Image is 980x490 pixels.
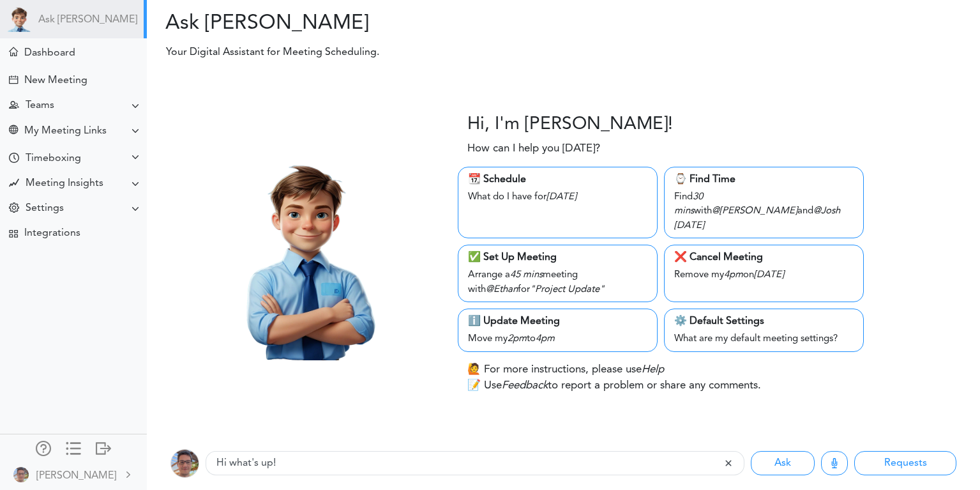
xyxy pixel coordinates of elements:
div: ✅ Set Up Meeting [468,250,647,265]
div: Log out [96,441,111,454]
i: @Ethan [486,285,518,295]
p: Your Digital Assistant for Meeting Scheduling. [157,45,741,60]
div: TEAMCAL AI Workflow Apps [9,229,18,238]
i: @[PERSON_NAME] [712,206,797,216]
a: [PERSON_NAME] [1,460,146,489]
div: 📆 Schedule [468,172,647,187]
i: Help [642,364,664,375]
div: Arrange a meeting with for [468,265,647,297]
i: 4pm [724,270,743,280]
p: 📝 Use to report a problem or share any comments. [467,378,761,394]
p: How can I help you [DATE]? [467,141,600,157]
i: 4pm [536,334,555,344]
i: [DATE] [674,221,704,231]
div: Meeting Dashboard [9,47,18,56]
div: Dashboard [24,47,75,59]
button: Ask [751,451,815,475]
div: Time Your Goals [9,153,19,165]
div: Integrations [24,227,80,240]
i: [DATE] [754,270,784,280]
div: ❌ Cancel Meeting [674,250,854,265]
div: ℹ️ Update Meeting [468,314,647,329]
div: Show only icons [66,441,81,454]
div: Teams [26,100,54,112]
i: "Project Update" [530,285,605,295]
div: [PERSON_NAME] [36,468,116,484]
button: Requests [854,451,956,475]
i: 45 mins [510,270,543,280]
h3: Hi, I'm [PERSON_NAME]! [467,114,673,136]
p: 🙋 For more instructions, please use [467,362,664,378]
div: Move my to [468,329,647,347]
img: 9k= [170,449,199,478]
h2: Ask [PERSON_NAME] [156,11,554,36]
div: What do I have for [468,187,647,205]
div: Create Meeting [9,75,18,84]
div: Find with and [674,187,854,234]
div: Remove my on [674,265,854,283]
i: @Josh [813,206,840,216]
div: Settings [26,203,64,215]
img: 9k= [13,467,29,482]
a: Ask [PERSON_NAME] [38,14,137,26]
i: Feedback [502,380,548,391]
div: Manage Members and Externals [36,441,51,454]
div: Timeboxing [26,153,81,165]
div: Share Meeting Link [9,125,18,137]
div: What are my default meeting settings? [674,329,854,347]
i: 2pm [508,334,527,344]
div: My Meeting Links [24,125,107,137]
img: Theo.png [200,148,412,360]
div: New Meeting [24,75,87,87]
img: Powered by TEAMCAL AI [6,6,32,32]
a: Change side menu [66,441,81,459]
div: ⚙️ Default Settings [674,314,854,329]
div: ⌚️ Find Time [674,172,854,187]
i: [DATE] [547,192,577,202]
div: Meeting Insights [26,178,103,190]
